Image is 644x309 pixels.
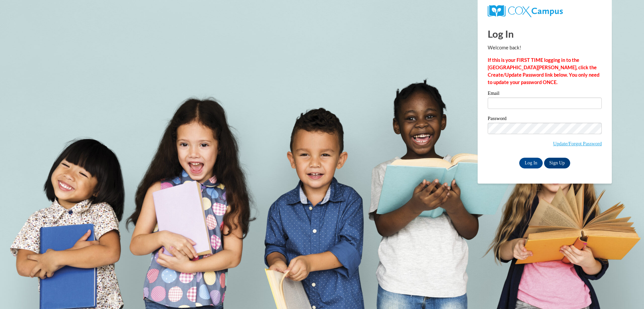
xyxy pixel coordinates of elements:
[519,158,543,168] input: Log In
[544,158,570,168] a: Sign Up
[488,91,602,98] label: Email
[488,27,602,41] h1: Log In
[488,57,599,85] strong: If this is your FIRST TIME logging in to the [GEOGRAPHIC_DATA][PERSON_NAME], click the Create/Upd...
[488,44,602,51] p: Welcome back!
[488,116,602,123] label: Password
[488,5,602,17] a: COX Campus
[488,5,563,17] img: COX Campus
[553,141,602,146] a: Update/Forgot Password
